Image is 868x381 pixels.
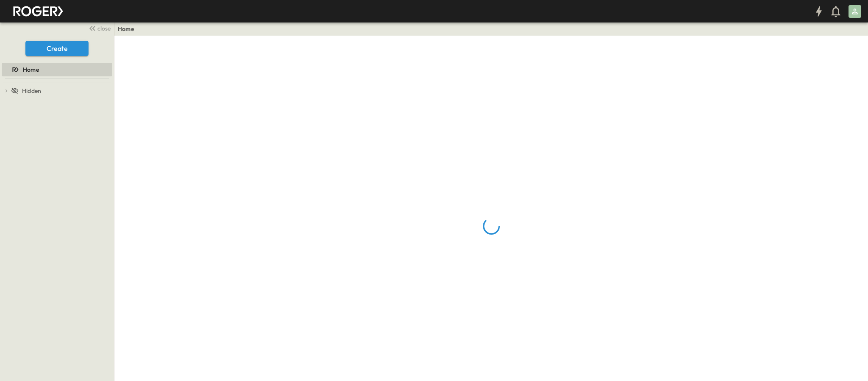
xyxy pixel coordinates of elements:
[118,25,139,33] nav: breadcrumbs
[25,41,89,56] button: Create
[23,65,39,74] span: Home
[2,64,111,76] a: Home
[85,22,112,34] button: close
[97,24,111,33] span: close
[118,25,134,33] a: Home
[22,87,41,95] span: Hidden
